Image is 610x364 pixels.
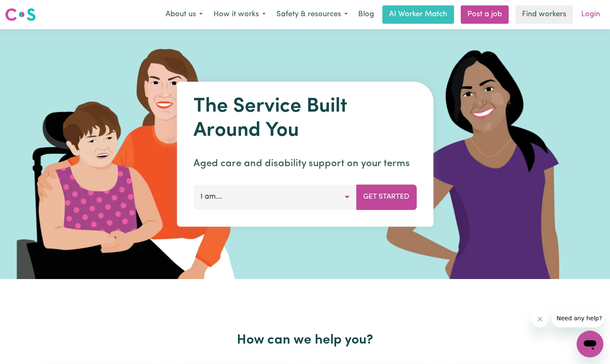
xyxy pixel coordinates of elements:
iframe: Close message [532,311,548,327]
button: Get Started [356,184,417,209]
a: Careseekers logo [5,5,36,24]
button: About us [160,6,208,23]
iframe: Button to launch messaging window [577,331,603,357]
a: Login [576,5,605,24]
a: AI Worker Match [382,5,454,24]
p: Aged care and disability support on your terms [193,156,417,171]
h2: How can we help you? [35,332,575,348]
h1: The Service Built Around You [193,95,417,143]
iframe: Message from company [552,309,603,327]
img: Careseekers logo [5,7,36,22]
a: Post a job [461,5,509,24]
a: Find workers [515,5,573,24]
button: I am... [193,184,356,209]
button: How it works [208,6,271,23]
button: Safety & resources [271,6,353,23]
a: Blog [353,5,379,24]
